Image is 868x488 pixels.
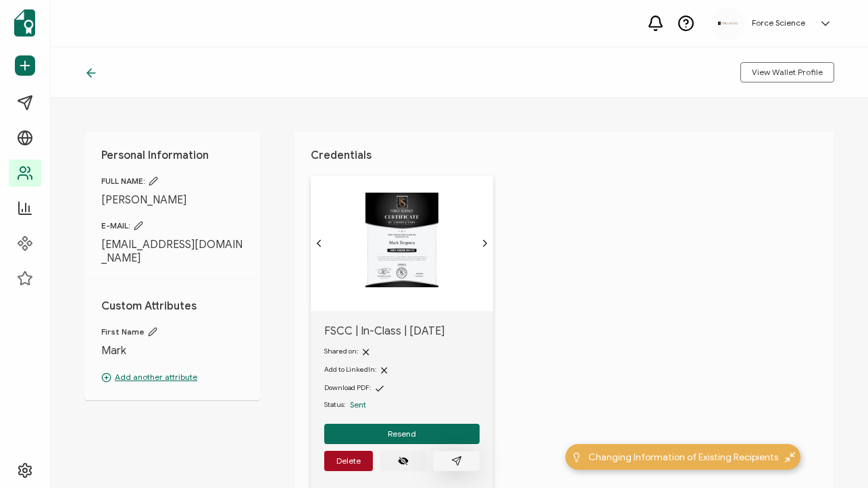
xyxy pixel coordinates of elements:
span: [EMAIL_ADDRESS][DOMAIN_NAME] [101,238,243,265]
img: minimize-icon.svg [785,452,795,462]
h1: Custom Attributes [101,299,243,313]
span: First Name [101,326,243,337]
img: sertifier-logomark-colored.svg [14,9,35,36]
iframe: Chat Widget [800,423,868,488]
span: Resend [388,430,416,438]
span: [PERSON_NAME] [101,193,243,207]
span: View Wallet Profile [752,68,823,76]
span: Mark [101,344,243,358]
span: Changing Information of Existing Recipients [588,450,778,464]
span: Shared on: [324,347,358,356]
ion-icon: chevron forward outline [480,238,490,249]
button: Delete [324,451,373,471]
ion-icon: paper plane outline [451,456,462,466]
span: Status: [324,399,345,410]
p: Add another attribute [101,371,243,383]
ion-icon: eye off [398,456,409,466]
span: Add to LinkedIn: [324,365,376,374]
span: Delete [336,457,361,465]
span: Sent [350,399,366,410]
h1: Personal Information [101,149,243,162]
h5: Force Science [752,18,805,28]
ion-icon: chevron back outline [313,238,324,249]
button: Resend [324,424,480,444]
h1: Credentials [311,149,817,162]
span: FSCC | In-Class | [DATE] [324,324,480,338]
span: E-MAIL: [101,220,243,231]
span: Download PDF: [324,383,371,392]
button: View Wallet Profile [740,62,834,82]
span: FULL NAME: [101,176,243,187]
img: d96c2383-09d7-413e-afb5-8f6c84c8c5d6.png [718,22,738,25]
